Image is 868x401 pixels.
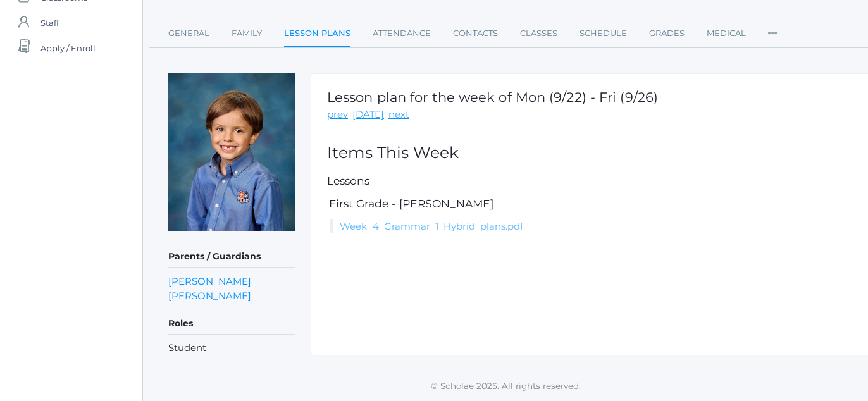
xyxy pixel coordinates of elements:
[168,288,251,303] a: [PERSON_NAME]
[327,144,860,162] h2: Items This Week
[168,246,295,268] h5: Parents / Guardians
[40,10,59,35] span: Staff
[327,175,860,187] h5: Lessons
[520,21,557,46] a: Classes
[168,341,295,355] li: Student
[649,21,685,46] a: Grades
[168,274,251,288] a: [PERSON_NAME]
[352,108,384,122] a: [DATE]
[707,21,746,46] a: Medical
[388,108,409,122] a: next
[580,21,627,46] a: Schedule
[168,313,295,335] h5: Roles
[40,35,96,61] span: Apply / Enroll
[284,21,350,48] a: Lesson Plans
[453,21,498,46] a: Contacts
[340,220,523,232] a: Week_4_Grammar_1_Hybrid_plans.pdf
[373,21,431,46] a: Attendance
[168,73,295,231] img: Austen Crosby
[168,21,209,46] a: General
[143,379,868,392] p: © Scholae 2025. All rights reserved.
[232,21,262,46] a: Family
[327,90,658,104] h1: Lesson plan for the week of Mon (9/22) - Fri (9/26)
[327,198,860,210] h5: First Grade - [PERSON_NAME]
[327,108,348,122] a: prev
